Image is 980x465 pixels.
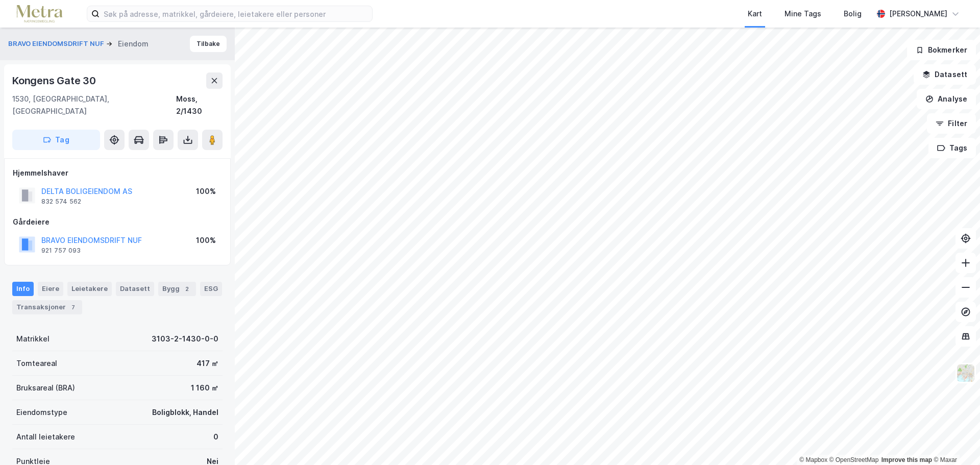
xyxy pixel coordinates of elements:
[907,40,976,60] button: Bokmerker
[889,8,947,20] div: [PERSON_NAME]
[213,431,218,443] div: 0
[748,8,762,20] div: Kart
[118,38,149,50] div: Eiendom
[176,93,223,117] div: Moss, 2/1430
[12,130,100,150] button: Tag
[38,282,63,296] div: Eiere
[12,300,82,314] div: Transaksjoner
[196,234,216,247] div: 100%
[100,6,372,21] input: Søk på adresse, matrikkel, gårdeiere, leietakere eller personer
[8,39,106,49] button: BRAVO EIENDOMSDRIFT NUF
[200,282,222,296] div: ESG
[929,416,980,465] iframe: Chat Widget
[917,89,976,109] button: Analyse
[197,357,218,370] div: 417 ㎡
[16,5,62,23] img: metra-logo.256734c3b2bbffee19d4.png
[13,216,222,228] div: Gårdeiere
[956,363,975,383] img: Z
[158,282,196,296] div: Bygg
[16,357,57,370] div: Tomteareal
[799,456,827,463] a: Mapbox
[41,198,81,206] div: 832 574 562
[844,8,862,20] div: Bolig
[829,456,879,463] a: OpenStreetMap
[16,333,50,345] div: Matrikkel
[16,431,75,443] div: Antall leietakere
[196,185,216,198] div: 100%
[16,406,67,419] div: Eiendomstype
[16,382,75,394] div: Bruksareal (BRA)
[914,64,976,85] button: Datasett
[13,167,222,179] div: Hjemmelshaver
[12,282,34,296] div: Info
[927,113,976,134] button: Filter
[190,36,227,52] button: Tilbake
[191,382,218,394] div: 1 160 ㎡
[116,282,154,296] div: Datasett
[12,93,176,117] div: 1530, [GEOGRAPHIC_DATA], [GEOGRAPHIC_DATA]
[152,333,218,345] div: 3103-2-1430-0-0
[881,456,932,463] a: Improve this map
[12,72,98,89] div: Kongens Gate 30
[152,406,218,419] div: Boligblokk, Handel
[68,302,78,312] div: 7
[67,282,112,296] div: Leietakere
[182,284,192,294] div: 2
[41,247,81,255] div: 921 757 093
[785,8,821,20] div: Mine Tags
[928,138,976,158] button: Tags
[929,416,980,465] div: Kontrollprogram for chat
